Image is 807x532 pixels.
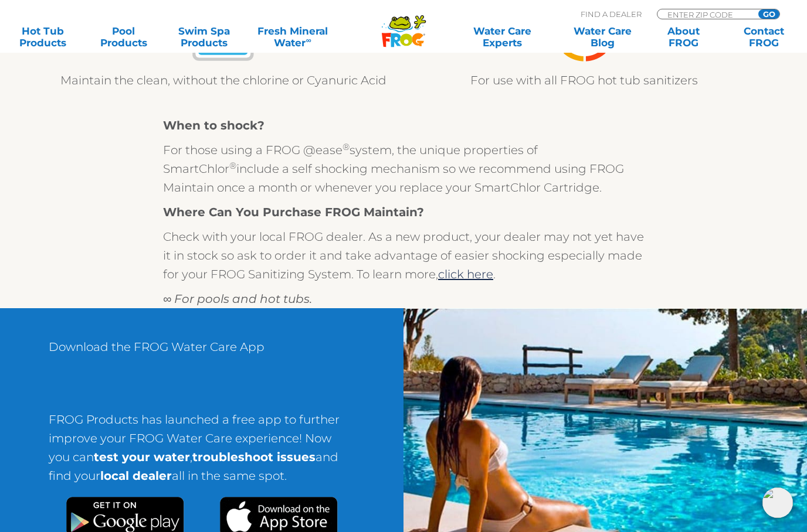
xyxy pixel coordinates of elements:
[49,337,355,368] p: Download the FROG Water Care App
[163,292,312,306] em: ∞ For pools and hot tubs.
[343,141,350,152] sup: ®
[163,118,265,132] strong: When to shock?
[306,36,311,45] sup: ∞
[163,205,424,219] strong: Where Can You Purchase FROG Maintain?
[253,25,332,49] a: Fresh MineralWater∞
[571,25,634,49] a: Water CareBlog
[581,9,642,19] p: Find A Dealer
[100,469,172,483] strong: local dealer
[12,25,74,49] a: Hot TubProducts
[43,71,403,90] p: Maintain the clean, without the chlorine or Cyanuric Acid
[758,9,779,19] input: GO
[452,25,554,49] a: Water CareExperts
[49,410,355,497] p: FROG Products has launched a free app to further improve your FROG Water Care experience! Now you...
[94,450,190,464] strong: test your water
[666,9,745,19] input: Zip Code Form
[163,141,644,197] p: For those using a FROG @ease system, the unique properties of SmartChlor include a self shocking ...
[733,25,795,49] a: ContactFROG
[192,450,316,464] strong: troubleshoot issues
[229,160,236,171] sup: ®
[163,227,644,284] p: Check with your local FROG dealer. As a new product, your dealer may not yet have it in stock so ...
[173,25,236,49] a: Swim SpaProducts
[438,267,493,281] a: click here
[652,25,715,49] a: AboutFROG
[762,487,793,518] img: openIcon
[403,71,764,90] p: For use with all FROG hot tub sanitizers
[92,25,155,49] a: PoolProducts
